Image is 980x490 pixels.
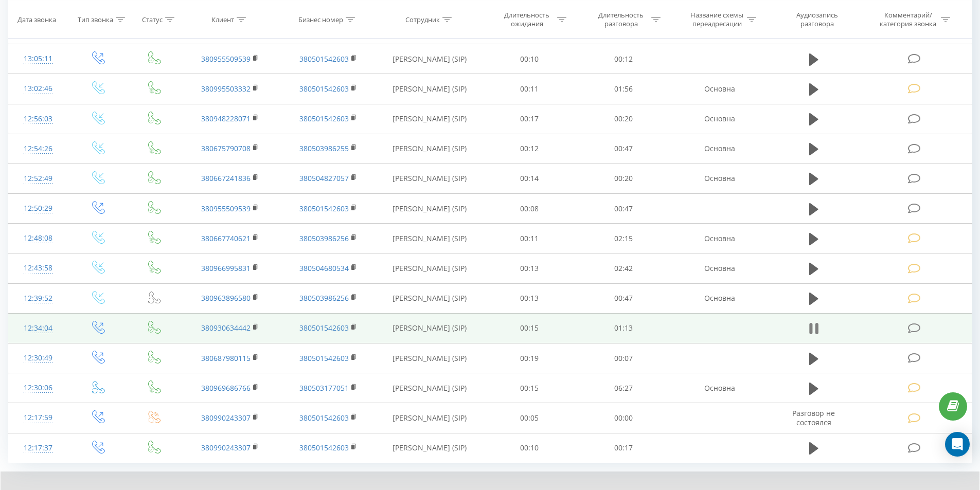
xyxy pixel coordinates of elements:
td: 02:15 [577,224,671,253]
div: Сотрудник [405,15,440,24]
td: 06:27 [577,373,671,403]
a: 380503986255 [299,143,349,153]
td: 00:13 [483,283,577,313]
td: 00:47 [577,283,671,313]
a: 380687980115 [201,353,251,363]
td: 00:08 [483,194,577,224]
a: 380501542603 [299,54,349,64]
td: 00:13 [483,253,577,283]
td: 00:11 [483,224,577,253]
td: [PERSON_NAME] (SIP) [377,44,483,74]
td: Основна [670,283,768,313]
a: 380966995831 [201,263,251,273]
div: 12:43:58 [19,258,58,278]
div: 12:54:26 [19,139,58,159]
td: 00:15 [483,313,577,343]
a: 380930634442 [201,323,251,333]
td: 00:10 [483,433,577,463]
td: 00:47 [577,194,671,224]
div: 12:50:29 [19,198,58,219]
div: Бизнес номер [298,15,343,24]
a: 380501542603 [299,84,349,94]
td: [PERSON_NAME] (SIP) [377,224,483,253]
td: Основна [670,373,768,403]
td: 00:11 [483,74,577,104]
td: Основна [670,164,768,193]
a: 380503986256 [299,293,349,303]
td: [PERSON_NAME] (SIP) [377,433,483,463]
td: 00:05 [483,403,577,433]
div: 12:17:37 [19,438,58,458]
a: 380501542603 [299,413,349,423]
a: 380501542603 [299,114,349,123]
td: Основна [670,134,768,164]
a: 380969686766 [201,383,251,393]
div: 12:52:49 [19,169,58,189]
div: Название схемы переадресации [689,11,744,28]
td: 00:17 [483,104,577,134]
td: [PERSON_NAME] (SIP) [377,373,483,403]
td: Основна [670,253,768,283]
a: 380963896580 [201,293,251,303]
div: 12:34:04 [19,318,58,338]
td: 01:13 [577,313,671,343]
div: Аудиозапись разговора [783,11,850,28]
div: Комментарий/категория звонка [878,11,938,28]
div: 12:30:49 [19,348,58,368]
td: 00:17 [577,433,671,463]
div: Длительность разговора [594,11,649,28]
div: 12:56:03 [19,109,58,129]
a: 380503177051 [299,383,349,393]
td: 02:42 [577,253,671,283]
td: 00:47 [577,134,671,164]
div: Клиент [211,15,234,24]
td: [PERSON_NAME] (SIP) [377,343,483,373]
td: [PERSON_NAME] (SIP) [377,164,483,193]
a: 380501542603 [299,353,349,363]
a: 380955509539 [201,54,251,64]
div: Длительность ожидания [500,11,555,28]
td: [PERSON_NAME] (SIP) [377,194,483,224]
div: Дата звонка [17,15,56,24]
td: [PERSON_NAME] (SIP) [377,403,483,433]
td: 00:12 [483,134,577,164]
a: 380503986256 [299,233,349,243]
a: 380667740621 [201,233,251,243]
td: [PERSON_NAME] (SIP) [377,104,483,134]
td: 00:10 [483,44,577,74]
a: 380504827057 [299,173,349,183]
td: 00:00 [577,403,671,433]
td: 00:15 [483,373,577,403]
a: 380501542603 [299,443,349,452]
td: 01:56 [577,74,671,104]
div: 12:39:52 [19,288,58,308]
a: 380501542603 [299,323,349,333]
div: 13:05:11 [19,49,58,69]
a: 380675790708 [201,143,251,153]
td: 00:14 [483,164,577,193]
a: 380667241836 [201,173,251,183]
td: Основна [670,224,768,253]
td: 00:19 [483,343,577,373]
a: 380995503332 [201,84,251,94]
td: 00:20 [577,164,671,193]
td: [PERSON_NAME] (SIP) [377,134,483,164]
td: Основна [670,104,768,134]
div: 12:48:08 [19,228,58,248]
a: 380990243307 [201,413,251,423]
div: Тип звонка [78,15,113,24]
td: 00:07 [577,343,671,373]
div: Статус [142,15,163,24]
td: [PERSON_NAME] (SIP) [377,313,483,343]
td: [PERSON_NAME] (SIP) [377,253,483,283]
td: Основна [670,74,768,104]
div: Open Intercom Messenger [945,432,970,457]
td: 00:20 [577,104,671,134]
div: 13:02:46 [19,79,58,99]
a: 380948228071 [201,114,251,123]
a: 380990243307 [201,443,251,452]
td: 00:12 [577,44,671,74]
td: [PERSON_NAME] (SIP) [377,283,483,313]
div: 12:17:59 [19,408,58,428]
a: 380504680534 [299,263,349,273]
